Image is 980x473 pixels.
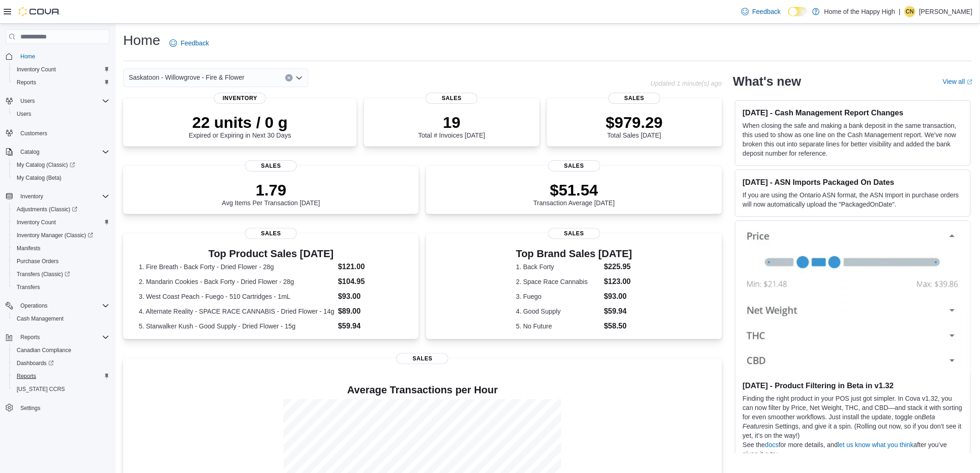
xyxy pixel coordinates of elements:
[9,203,113,216] a: Adjustments (Classic)
[906,6,914,17] span: CN
[899,6,901,17] p: |
[222,181,320,207] div: Avg Items Per Transaction [DATE]
[17,110,31,118] span: Users
[338,306,403,317] dd: $89.00
[17,245,40,252] span: Manifests
[753,7,781,16] span: Feedback
[17,66,56,73] span: Inventory Count
[17,284,40,291] span: Transfers
[139,248,403,259] h3: Top Product Sales [DATE]
[765,441,779,448] a: docs
[13,243,109,254] span: Manifests
[9,370,113,383] button: Reports
[17,191,109,202] span: Inventory
[13,108,109,120] span: Users
[13,230,97,241] a: Inventory Manager (Classic)
[13,282,44,293] a: Transfers
[13,230,109,241] span: Inventory Manager (Classic)
[9,171,113,184] button: My Catalog (Beta)
[13,243,44,254] a: Manifests
[222,181,320,199] p: 1.79
[9,255,113,268] button: Purchase Orders
[17,385,65,393] span: [US_STATE] CCRS
[426,93,477,104] span: Sales
[139,307,334,316] dt: 4. Alternate Reality - SPACE RACE CANNABIS - Dried Flower - 14g
[17,128,51,139] a: Customers
[13,64,60,75] a: Inventory Count
[17,219,56,226] span: Inventory Count
[245,160,297,171] span: Sales
[516,277,600,286] dt: 2. Space Race Cannabis
[516,248,632,259] h3: Top Brand Sales [DATE]
[743,440,963,459] p: See the for more details, and after you’ve given it a try.
[20,404,40,412] span: Settings
[534,181,615,199] p: $51.54
[838,441,913,448] a: let us know what you think
[17,51,39,62] a: Home
[743,381,963,390] h3: [DATE] - Product Filtering in Beta in v1.32
[17,300,109,311] span: Operations
[13,159,79,170] a: My Catalog (Classic)
[17,95,38,107] button: Users
[181,38,209,48] span: Feedback
[967,79,973,85] svg: External link
[13,159,109,170] span: My Catalog (Classic)
[516,292,600,301] dt: 3. Fuego
[17,127,109,139] span: Customers
[17,315,63,322] span: Cash Management
[13,269,109,280] span: Transfers (Classic)
[13,384,69,395] a: [US_STATE] CCRS
[17,403,44,414] a: Settings
[13,172,109,183] span: My Catalog (Beta)
[516,262,600,271] dt: 1. Back Forty
[129,72,245,83] span: Saskatoon - Willowgrove - Fire & Flower
[2,126,113,139] button: Customers
[131,385,715,396] h4: Average Transactions per Hour
[17,347,71,354] span: Canadian Compliance
[123,31,160,50] h1: Home
[13,345,109,356] span: Canadian Compliance
[743,177,963,187] h3: [DATE] - ASN Imports Packaged On Dates
[20,130,47,137] span: Customers
[788,7,808,17] input: Dark Mode
[13,371,109,382] span: Reports
[13,204,81,215] a: Adjustments (Classic)
[9,76,113,89] button: Reports
[6,46,109,439] nav: Complex example
[13,345,75,356] a: Canadian Compliance
[743,190,963,209] p: If you are using the Ontario ASN format, the ASN Import in purchase orders will now automatically...
[534,181,615,207] div: Transaction Average [DATE]
[13,77,109,88] span: Reports
[9,268,113,281] a: Transfers (Classic)
[2,95,113,107] button: Users
[604,321,632,332] dd: $58.50
[20,302,48,309] span: Operations
[20,53,35,60] span: Home
[2,331,113,344] button: Reports
[13,256,109,267] span: Purchase Orders
[418,113,485,132] p: 19
[17,332,44,343] button: Reports
[13,358,109,369] span: Dashboards
[17,271,70,278] span: Transfers (Classic)
[295,74,303,82] button: Open list of options
[9,158,113,171] a: My Catalog (Classic)
[17,191,47,202] button: Inventory
[743,121,963,158] p: When closing the safe and making a bank deposit in the same transaction, this used to show as one...
[604,306,632,317] dd: $59.94
[17,372,36,380] span: Reports
[609,93,660,104] span: Sales
[17,232,93,239] span: Inventory Manager (Classic)
[13,313,67,324] a: Cash Management
[606,113,663,139] div: Total Sales [DATE]
[788,16,789,17] span: Dark Mode
[17,50,109,62] span: Home
[905,6,916,17] div: Clayton Neitzel
[13,256,63,267] a: Purchase Orders
[651,80,722,87] p: Updated 1 minute(s) ago
[285,74,293,82] button: Clear input
[17,146,43,158] button: Catalog
[13,204,109,215] span: Adjustments (Classic)
[9,312,113,325] button: Cash Management
[9,216,113,229] button: Inventory Count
